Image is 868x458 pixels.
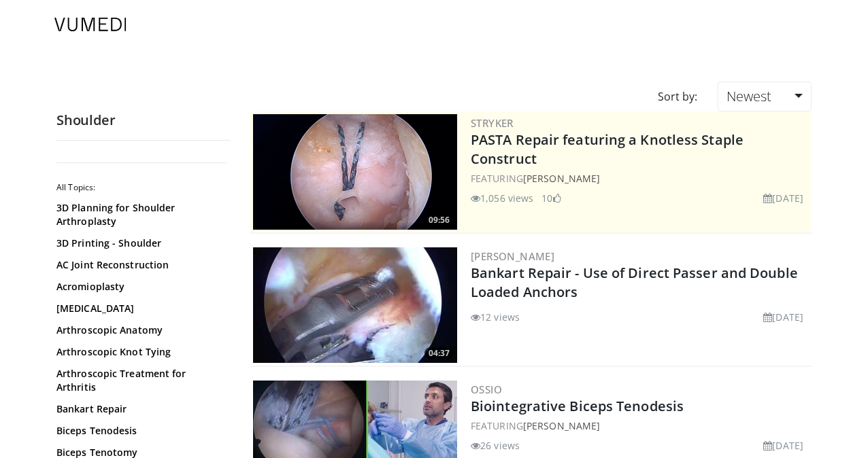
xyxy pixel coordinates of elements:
[424,347,454,359] span: 04:37
[471,419,809,433] div: FEATURING
[471,191,533,205] li: 1,056 views
[56,424,223,438] a: Biceps Tenodesis
[471,171,809,186] div: FEATURING
[471,397,684,415] a: Biointegrative Biceps Tenodesis
[56,236,223,250] a: 3D Printing - Shoulder
[471,383,502,396] a: OSSIO
[763,310,803,324] li: [DATE]
[523,172,600,185] a: [PERSON_NAME]
[648,82,707,111] div: Sort by:
[253,247,457,363] a: 04:37
[541,191,561,205] li: 10
[718,82,812,111] a: Newest
[54,18,127,31] img: VuMedi Logo
[56,258,223,272] a: AC Joint Reconstruction
[56,111,230,129] h2: Shoulder
[424,214,454,226] span: 09:56
[56,182,227,193] h2: All Topics:
[56,367,223,394] a: Arthroscopic Treatment for Arthritis
[56,201,223,228] a: 3D Planning for Shoulder Arthroplasty
[56,345,223,359] a: Arthroscopic Knot Tying
[56,280,223,294] a: Acromioplasty
[471,310,520,324] li: 12 views
[253,247,457,363] img: cd449402-123d-47f7-b112-52d159f17939.300x170_q85_crop-smart_upscale.jpg
[56,323,223,337] a: Arthroscopic Anatomy
[56,402,223,416] a: Bankart Repair
[471,249,554,263] a: [PERSON_NAME]
[763,438,803,453] li: [DATE]
[253,114,457,230] img: 84acc7eb-cb93-455a-a344-5c35427a46c1.png.300x170_q85_crop-smart_upscale.png
[471,438,520,453] li: 26 views
[471,130,744,168] a: PASTA Repair featuring a Knotless Staple Construct
[56,302,223,315] a: [MEDICAL_DATA]
[471,116,514,130] a: Stryker
[763,191,803,205] li: [DATE]
[471,264,798,301] a: Bankart Repair - Use of Direct Passer and Double Loaded Anchors
[727,87,771,105] span: Newest
[253,114,457,230] a: 09:56
[523,419,600,432] a: [PERSON_NAME]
